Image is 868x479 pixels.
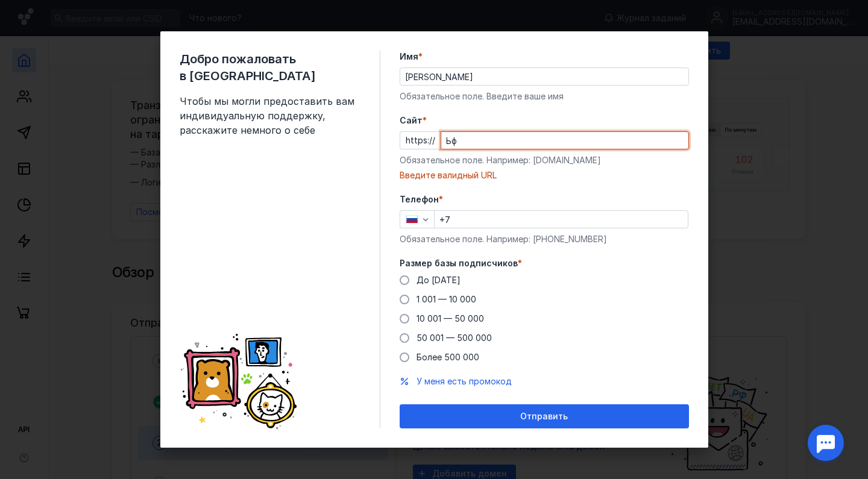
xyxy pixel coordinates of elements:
span: Имя [400,51,418,63]
div: Обязательное поле. Например: [DOMAIN_NAME] [400,154,689,166]
div: Обязательное поле. Например: [PHONE_NUMBER] [400,233,689,245]
span: 1 001 — 10 000 [417,294,476,304]
span: Cайт [400,114,423,127]
span: Чтобы мы могли предоставить вам индивидуальную поддержку, расскажите немного о себе [180,94,360,137]
div: Обязательное поле. Введите ваше имя [400,90,689,102]
span: Добро пожаловать в [GEOGRAPHIC_DATA] [180,51,360,84]
span: Телефон [400,193,439,205]
span: 10 001 — 50 000 [417,313,484,324]
span: У меня есть промокод [417,376,512,386]
span: Более 500 000 [417,352,479,362]
span: 50 001 — 500 000 [417,333,492,343]
span: До [DATE] [417,275,461,285]
button: У меня есть промокод [417,375,512,387]
div: Введите валидный URL [400,169,689,181]
span: Отправить [520,412,568,422]
button: Отправить [400,404,689,428]
span: Размер базы подписчиков [400,257,518,269]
